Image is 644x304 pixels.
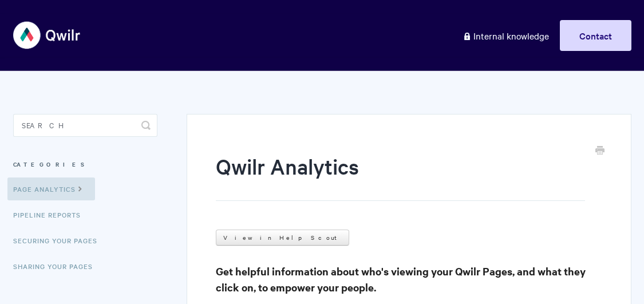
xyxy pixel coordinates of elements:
h3: Categories [13,154,158,175]
input: Search [13,114,158,137]
img: Qwilr Help Center [13,14,81,57]
a: Print this Article [595,145,605,157]
a: Internal knowledge [454,20,558,51]
a: Contact [560,20,631,51]
h1: Qwilr Analytics [216,152,584,201]
a: Securing Your Pages [13,229,106,252]
a: Page Analytics [7,177,95,200]
a: Pipeline reports [13,203,89,226]
a: View in Help Scout [216,230,349,246]
h3: Get helpful information about who's viewing your Qwilr Pages, and what they click on, to empower ... [216,263,602,295]
a: Sharing Your Pages [13,255,101,278]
